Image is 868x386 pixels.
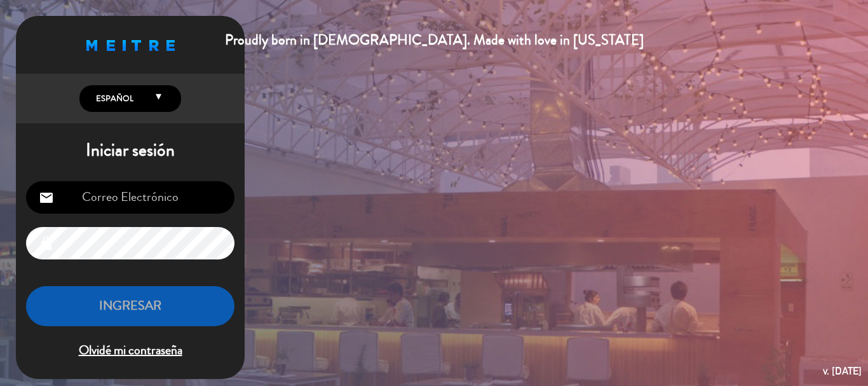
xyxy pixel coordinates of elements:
i: email [39,190,54,205]
input: Correo Electrónico [26,181,234,214]
span: Español [93,92,133,105]
button: INGRESAR [26,286,234,326]
div: v. [DATE] [823,362,862,380]
i: lock [39,236,54,251]
span: Olvidé mi contraseña [26,340,234,361]
h1: Iniciar sesión [16,140,245,162]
